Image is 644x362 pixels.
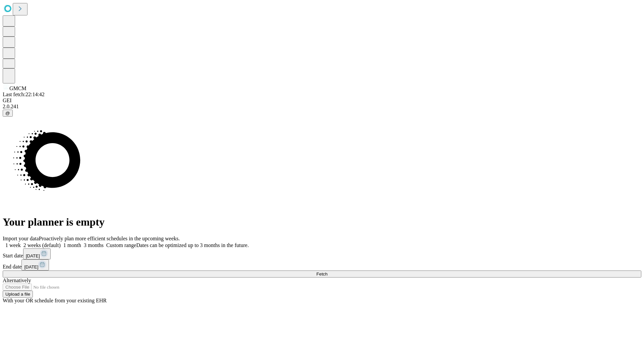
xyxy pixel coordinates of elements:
[316,271,327,277] span: Fetch
[5,242,21,248] span: 1 week
[26,253,40,258] span: [DATE]
[39,236,180,241] span: Proactively plan more efficient schedules in the upcoming weeks.
[3,110,13,117] button: @
[3,92,45,97] span: Last fetch: 22:14:42
[3,104,641,110] div: 2.0.241
[3,236,39,241] span: Import your data
[23,248,51,259] button: [DATE]
[84,242,104,248] span: 3 months
[136,242,249,248] span: Dates can be optimized up to 3 months in the future.
[106,242,136,248] span: Custom range
[3,291,33,298] button: Upload a file
[3,270,641,278] button: Fetch
[3,248,641,259] div: Start date
[23,242,61,248] span: 2 weeks (default)
[3,216,641,228] h1: Your planner is empty
[3,278,31,283] span: Alternatively
[63,242,81,248] span: 1 month
[3,98,641,104] div: GEI
[5,111,10,116] span: @
[21,259,49,270] button: [DATE]
[3,259,641,270] div: End date
[3,298,107,303] span: With your OR schedule from your existing EHR
[24,264,38,269] span: [DATE]
[9,85,26,91] span: GMCM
